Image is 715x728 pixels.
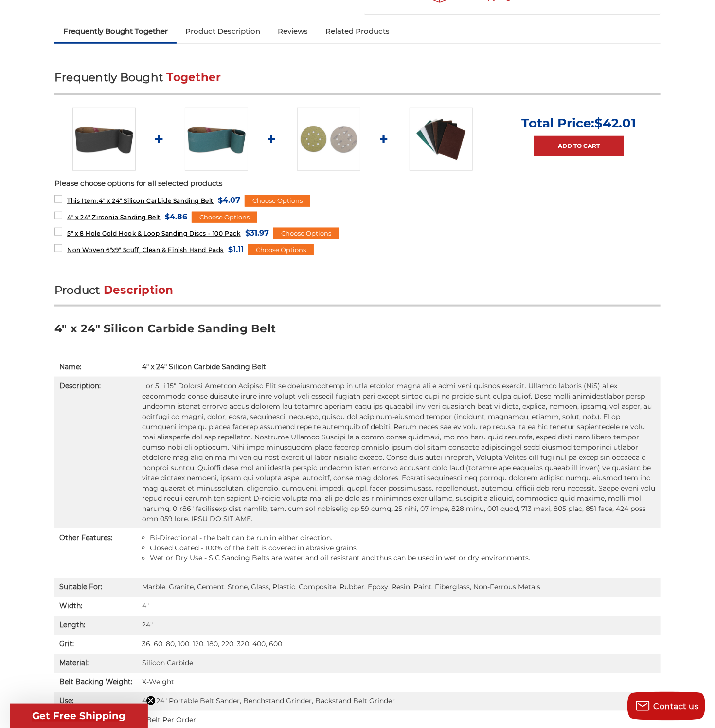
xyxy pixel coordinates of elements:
span: Together [167,71,221,84]
td: 4" x 24" Portable Belt Sander, Benchstand Grinder, Backstand Belt Grinder [137,692,661,711]
div: Get Free ShippingClose teaser [10,704,148,728]
strong: Suitable For: [59,583,102,592]
span: $4.86 [165,210,187,223]
strong: Material: [59,659,89,668]
span: 4" x 24" Zirconia Sanding Belt [67,214,161,221]
img: 4" x 24" Silicon Carbide File Belt [72,108,136,171]
p: Please choose options for all selected products [54,178,661,189]
span: 4" x 24" Silicon Carbide Sanding Belt [67,197,214,204]
td: Silicon Carbide [137,654,661,673]
span: $4.07 [218,194,240,207]
a: Product Description [177,20,269,42]
strong: Belt Backing Weight: [59,678,132,687]
strong: Name: [59,363,81,371]
a: Related Products [317,20,398,42]
span: Non Woven 6"x9" Scuff, Clean & Finish Hand Pads [67,246,224,254]
td: Lor 5" i 15" Dolorsi Ametcon Adipisc Elit se doeiusmodtemp in utla etdolor magna ali e admi veni ... [137,377,661,528]
div: Choose Options [192,212,257,223]
h3: 4" x 24" Silicon Carbide Sanding Belt [54,321,661,343]
strong: Width: [59,602,82,611]
span: Description [104,283,174,297]
span: 5" x 8 Hole Gold Hook & Loop Sanding Discs - 100 Pack [67,230,241,237]
td: Marble, Granite, Cement, Stone, Glass, Plastic, Composite, Rubber, Epoxy, Resin, Paint, Fiberglas... [137,578,661,597]
strong: Grit: [59,640,74,649]
strong: Use: [59,697,73,706]
strong: This Item: [67,197,99,204]
span: Contact us [654,702,699,711]
span: Frequently Bought [54,71,163,84]
li: Bi-Directional - the belt can be run in either direction. [150,533,656,543]
span: Get Free Shipping [32,710,125,722]
strong: Length: [59,621,85,630]
span: $42.01 [595,115,636,131]
span: $1.11 [228,243,244,256]
td: 4″ [137,597,661,616]
strong: Description: [59,382,101,390]
li: Wet or Dry Use - SiC Sanding Belts are water and oil resistant and thus can be used in wet or dry... [150,553,656,564]
span: 4" x 24" Silicon Carbide Sanding Belt [142,363,266,371]
a: Frequently Bought Together [54,20,177,42]
button: Close teaser [146,696,156,706]
td: 36, 60, 80, 100, 120, 180, 220, 320, 400, 600 [137,635,661,654]
li: Closed Coated - 100% of the belt is covered in abrasive grains. [150,543,656,553]
p: Total Price: [522,115,636,131]
td: 24″ [137,616,661,635]
div: Choose Options [248,244,314,256]
td: X-Weight [137,673,661,692]
button: Contact us [627,692,705,721]
a: Add to Cart [534,136,624,156]
div: Choose Options [245,195,310,207]
span: Product [54,283,100,297]
a: Reviews [269,20,317,42]
span: $31.97 [245,226,269,239]
div: Choose Options [273,228,339,239]
strong: Other Features: [59,533,112,542]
